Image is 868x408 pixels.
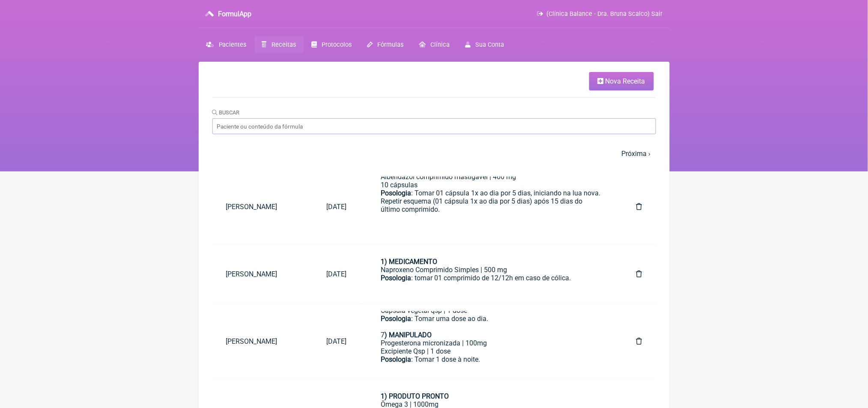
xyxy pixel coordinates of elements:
a: [PERSON_NAME] [212,196,313,218]
a: [PERSON_NAME] [212,263,313,285]
strong: Posologia [381,355,412,363]
div: : Tomar uma dose ao dia. 7 [381,315,602,339]
strong: Posologia [381,189,412,197]
a: Protocolos [304,36,359,53]
div: Progesterona micronizada | 100mg [381,339,602,347]
span: Pacientes [219,41,247,48]
a: [PERSON_NAME] [212,330,313,352]
a: [DATE] [313,196,361,218]
div: Excipiente Qsp | 1 dose [381,347,602,355]
a: (Clínica Balance - Dra. Bruna Scalco) Sair [537,10,662,18]
a: Pacientes [199,36,254,53]
strong: Posologia [381,315,412,323]
div: Albendazol comprimido mastigável | 400 mg 10 cápsulas [381,173,602,189]
strong: ) MANIPULADO [385,331,432,339]
a: Sua Conta [457,36,512,53]
span: Protocolos [322,41,352,48]
h3: FormulApp [218,10,251,18]
span: Sua Conta [476,41,504,48]
strong: 1) MEDICAMENTO [381,258,438,266]
a: Nova Receita [589,72,654,90]
a: Fórmulas [359,36,411,53]
a: Próxima › [622,150,651,158]
label: Buscar [212,109,240,116]
span: Clínica [430,41,450,48]
span: Receitas [271,41,296,48]
span: (Clínica Balance - Dra. Bruna Scalco) Sair [547,10,663,18]
span: Nova Receita [606,77,645,85]
a: Uso por 60 dias:1) MANIPULADOVitamina D3 | 7.000 uiVitamina k2(mk7) | 120 mcgVitamina E total | 5... [367,311,616,371]
div: : Tomar 1 dose à noite.ㅤ [381,355,602,364]
span: Fórmulas [377,41,403,48]
a: 1) MEDICAMENTONaproxeno Comprimido Simples | 500 mgPosologia: tomar 01 comprimido de 12/12h em ca... [367,251,616,297]
a: [DATE] [313,263,361,285]
div: : Tomar 01 cápsula 1x ao dia por 5 dias, iniciando na lua nova. Repetir esquema (01 cápsula 1x ao... [381,189,602,230]
a: [DATE] [313,330,361,352]
input: Paciente ou conteúdo da fórmula [212,118,656,134]
strong: 1) PRODUTO PRONTO [381,392,449,400]
a: Receitas [254,36,304,53]
strong: Posologia [381,274,412,282]
a: Clínica [411,36,457,53]
nav: pager [212,144,656,163]
div: Naproxeno Comprimido Simples | 500 mg [381,266,602,274]
a: 1) MEDICAMENTOAlbendazol comprimido mastigável | 400 mg10 cápsulasPosologia: Tomar 01 cápsula 1x ... [367,177,616,237]
div: : tomar 01 comprimido de 12/12h em caso de cólica. [381,274,602,290]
